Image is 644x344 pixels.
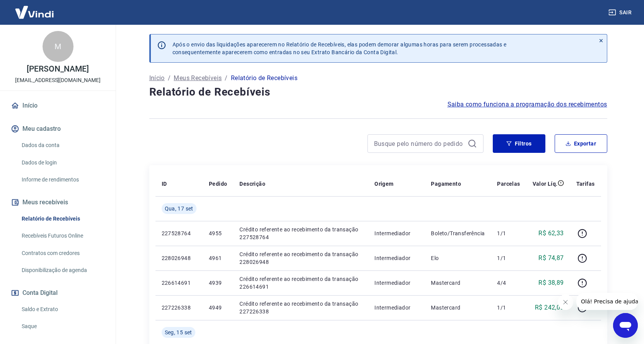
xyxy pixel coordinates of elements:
span: Seg, 15 set [165,329,192,336]
p: 4955 [209,229,227,237]
p: Crédito referente ao recebimento da transação 228026948 [239,250,362,266]
p: 226614691 [162,279,196,287]
p: Pagamento [431,180,461,188]
iframe: Mensagem da empresa [576,293,638,310]
p: Mastercard [431,279,485,287]
iframe: Fechar mensagem [558,294,573,310]
p: Boleto/Transferência [431,229,485,237]
p: 4939 [209,279,227,287]
p: Origem [374,180,393,188]
p: ID [162,180,167,188]
p: Intermediador [374,254,419,262]
p: 228026948 [162,254,196,262]
p: Elo [431,254,485,262]
p: R$ 74,87 [538,253,564,263]
div: M [43,31,73,62]
p: Crédito referente ao recebimento da transação 226614691 [239,275,362,291]
p: R$ 38,89 [538,278,564,288]
a: Dados da conta [19,137,106,153]
button: Conta Digital [9,284,106,301]
p: Valor Líq. [533,180,558,188]
a: Saiba como funciona a programação dos recebimentos [448,100,607,109]
a: Saldo e Extrato [19,301,106,317]
span: Qua, 17 set [165,205,193,212]
a: Início [149,74,165,83]
p: [PERSON_NAME] [27,65,89,73]
p: Descrição [239,180,265,188]
a: Disponibilização de agenda [19,262,106,278]
h4: Relatório de Recebíveis [149,84,607,100]
button: Meus recebíveis [9,194,106,211]
p: / [168,74,171,83]
a: Meus Recebíveis [174,74,222,83]
p: Crédito referente ao recebimento da transação 227226338 [239,300,362,315]
p: Pedido [209,180,227,188]
a: Início [9,97,106,114]
button: Filtros [493,134,545,153]
p: Após o envio das liquidações aparecerem no Relatório de Recebíveis, elas podem demorar algumas ho... [173,41,507,56]
button: Exportar [555,134,607,153]
p: Parcelas [497,180,520,188]
p: Crédito referente ao recebimento da transação 227528764 [239,226,362,241]
p: [EMAIL_ADDRESS][DOMAIN_NAME] [15,76,101,84]
button: Meu cadastro [9,120,106,137]
p: 4/4 [497,279,520,287]
a: Contratos com credores [19,245,106,261]
a: Recebíveis Futuros Online [19,228,106,244]
a: Saque [19,318,106,334]
input: Busque pelo número do pedido [374,138,465,149]
a: Relatório de Recebíveis [19,211,106,227]
p: 227226338 [162,304,196,311]
button: Sair [607,5,635,20]
p: 4949 [209,304,227,311]
img: Vindi [9,0,60,24]
p: R$ 242,09 [535,303,564,312]
p: Intermediador [374,304,419,311]
p: 4961 [209,254,227,262]
a: Dados de login [19,155,106,171]
p: R$ 62,33 [538,229,564,238]
p: / [225,74,227,83]
p: 227528764 [162,229,196,237]
p: Mastercard [431,304,485,311]
p: 1/1 [497,229,520,237]
p: Intermediador [374,279,419,287]
p: 1/1 [497,304,520,311]
p: Intermediador [374,229,419,237]
p: 1/1 [497,254,520,262]
a: Informe de rendimentos [19,172,106,188]
span: Olá! Precisa de ajuda? [5,5,65,12]
iframe: Botão para abrir a janela de mensagens [613,313,638,338]
p: Tarifas [576,180,595,188]
p: Relatório de Recebíveis [231,74,297,83]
